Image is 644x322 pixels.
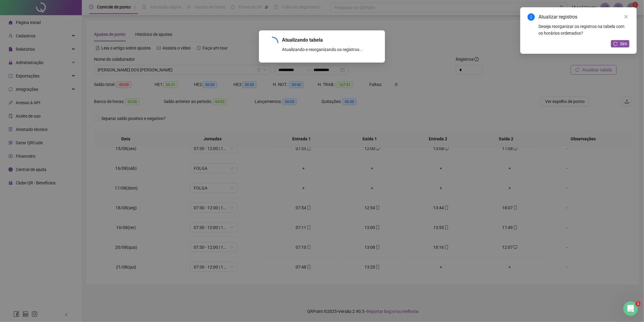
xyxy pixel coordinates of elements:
[282,36,378,44] div: Atualizando tabela
[611,40,629,47] button: Sim
[620,40,627,47] span: Sim
[613,42,618,46] span: reload
[538,23,629,36] div: Deseja reorganizar os registros na tabela com os horários ordenados?
[623,301,638,316] iframe: Intercom live chat
[538,13,629,21] div: Atualizar registros
[636,301,641,306] span: 1
[624,15,628,19] span: close
[282,46,378,53] div: Atualizando e reorganizando os registros...
[623,13,629,20] a: Close
[528,13,535,21] span: info-circle
[266,37,278,49] span: loading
